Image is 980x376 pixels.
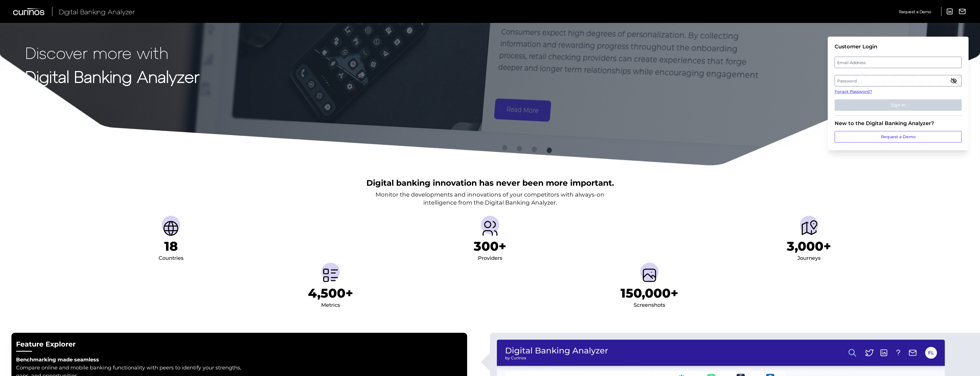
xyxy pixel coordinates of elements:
[787,239,831,254] h1: 3,000+
[159,254,183,263] div: Countries
[162,219,180,238] img: Countries
[899,9,931,14] span: Request a Demo
[478,254,502,263] div: Providers
[164,239,178,254] h1: 18
[376,191,604,207] p: Monitor the developments and innovations of your competitors with always-on intelligence from the...
[797,254,821,263] div: Journeys
[835,89,962,95] a: Forgot Password?
[634,301,665,310] div: Screenshots
[835,131,962,143] a: Request a Demo
[474,239,506,254] h1: 300+
[13,8,45,15] img: Curinos
[899,7,931,16] a: Request a Demo
[16,340,463,349] h2: Feature Explorer
[25,67,199,86] strong: Digital Banking Analyzer
[321,266,340,284] img: Metrics
[835,57,961,68] label: Email Address
[835,120,962,126] div: New to the Digital Banking Analyzer?
[640,266,659,284] img: Screenshots
[835,43,962,50] div: Customer Login
[481,219,499,238] img: Providers
[59,7,135,16] span: Digital Banking Analyzer
[321,301,340,310] div: Metrics
[835,76,961,86] label: Password
[308,286,353,301] h1: 4,500+
[25,43,199,62] p: Discover more with
[621,286,678,301] h1: 150,000+
[16,357,99,363] strong: Benchmarking made seamless
[800,219,818,238] img: Journeys
[835,99,962,111] button: Sign In
[366,177,614,188] h2: Digital banking innovation has never been more important.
